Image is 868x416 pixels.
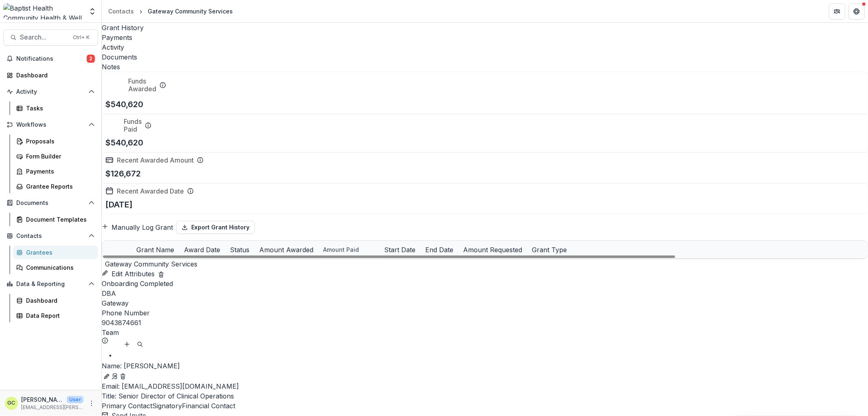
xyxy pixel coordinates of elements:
[3,229,98,242] button: Open Contacts
[102,298,868,308] div: Gateway
[225,241,254,258] div: Status
[16,281,85,288] span: Data & Reporting
[105,198,133,211] p: [DATE]
[420,241,458,258] div: End Date
[124,118,142,133] h2: Funds Paid
[225,245,254,255] div: Status
[105,5,137,17] a: Contacts
[71,33,91,42] div: Ctrl + K
[105,5,236,17] nav: breadcrumb
[179,241,225,258] div: Award Date
[102,328,119,337] p: Team
[152,402,182,410] span: Signatory
[26,167,92,176] div: Payments
[102,361,868,371] a: Name: [PERSON_NAME]
[67,396,83,403] p: User
[318,241,379,258] div: Amount Paid
[148,7,233,15] div: Gateway Community Services
[102,23,868,33] a: Grant History
[102,288,116,298] span: DBA
[26,152,92,161] div: Form Builder
[13,150,98,163] a: Form Builder
[102,308,150,318] span: Phone Number
[102,52,868,62] a: Documents
[135,339,145,349] button: Search
[105,259,197,269] h2: Gateway Community Services
[87,55,95,63] span: 2
[87,398,96,408] button: More
[179,245,225,255] div: Award Date
[3,277,98,291] button: Open Data & Reporting
[158,269,164,279] button: Delete
[458,245,527,255] div: Amount Requested
[122,339,132,349] button: Add
[254,241,318,258] div: Amount Awarded
[527,245,572,255] div: Grant Type
[26,311,92,320] div: Data Report
[3,52,98,65] button: Notifications2
[182,402,235,410] span: Financial Contact
[118,372,128,381] button: Deletes
[26,137,92,145] div: Proposals
[21,404,83,411] p: [EMAIL_ADDRESS][PERSON_NAME][DOMAIN_NAME]
[16,55,87,62] span: Notifications
[16,88,85,95] span: Activity
[527,241,572,258] div: Grant Type
[112,372,118,380] a: Go to contact
[458,241,527,258] div: Amount Requested
[13,165,98,178] a: Payments
[105,98,143,110] p: $540,620
[8,401,15,406] div: Glenwood Charles
[16,233,85,240] span: Contacts
[102,42,868,52] div: Activity
[3,85,98,98] button: Open Activity
[26,296,92,305] div: Dashboard
[105,136,143,149] p: $540,620
[102,361,868,371] p: [PERSON_NAME]
[131,241,179,258] div: Grant Name
[102,392,116,400] span: Title :
[379,241,420,258] div: Start Date
[102,362,122,370] span: Name :
[108,7,134,15] div: Contacts
[102,222,173,232] button: Manually Log Grant
[102,318,868,328] div: 9043874661
[105,167,141,180] p: $126,672
[13,213,98,226] a: Document Templates
[13,180,98,193] a: Grantee Reports
[102,382,239,390] a: Email: [EMAIL_ADDRESS][DOMAIN_NAME]
[829,3,845,20] button: Partners
[3,68,98,82] a: Dashboard
[102,382,120,390] span: Email:
[3,3,83,20] img: Baptist Health Community Health & Well Being logo
[420,245,458,255] div: End Date
[102,402,152,410] span: Primary Contact
[117,187,184,195] h2: Recent Awarded Date
[254,245,318,255] div: Amount Awarded
[3,29,98,46] button: Search...
[102,62,868,72] a: Notes
[3,196,98,209] button: Open Documents
[102,280,173,288] span: Onboarding Completed
[16,200,85,207] span: Documents
[102,33,868,42] a: Payments
[26,104,92,112] div: Tasks
[176,221,255,234] button: Export Grant History
[16,71,92,79] div: Dashboard
[13,134,98,148] a: Proposals
[323,245,359,254] p: Amount Paid
[26,248,92,257] div: Grantees
[379,245,420,255] div: Start Date
[26,263,92,272] div: Communications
